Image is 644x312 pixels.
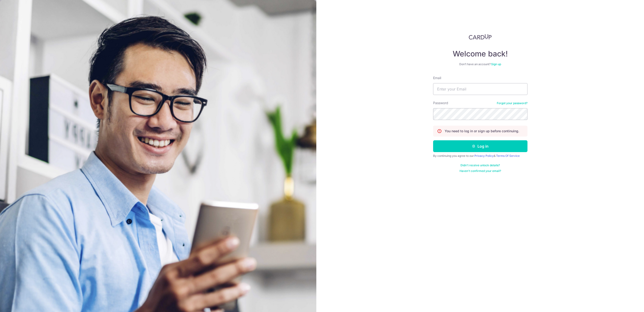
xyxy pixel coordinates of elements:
[496,154,520,158] a: Terms Of Service
[491,62,501,66] a: Sign up
[433,83,527,95] input: Enter your Email
[433,49,527,59] h4: Welcome back!
[460,163,500,167] a: Didn't receive unlock details?
[474,154,494,158] a: Privacy Policy
[433,140,527,152] button: Log in
[460,169,501,173] a: Haven't confirmed your email?
[469,34,492,40] img: CardUp Logo
[433,154,527,158] div: By continuing you agree to our &
[497,101,527,105] a: Forgot your password?
[433,62,527,66] div: Don’t have an account?
[445,129,519,133] p: You need to log in or sign up before continuing.
[433,76,441,80] label: Email
[433,101,448,105] label: Password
